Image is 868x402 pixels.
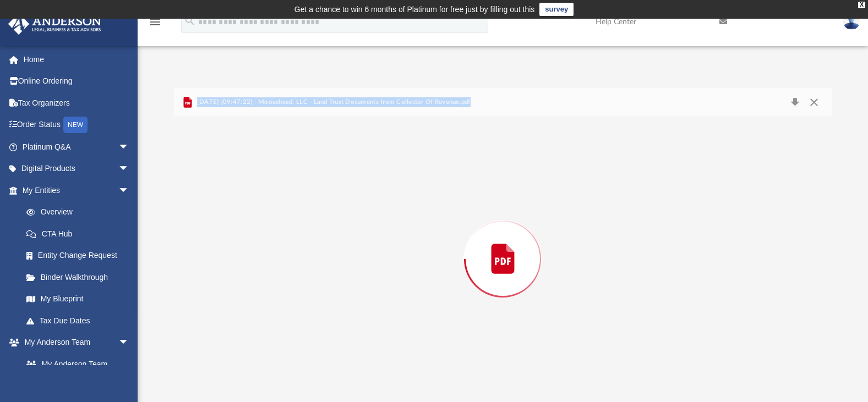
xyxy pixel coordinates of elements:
a: My Anderson Teamarrow_drop_down [8,332,140,354]
a: Online Ordering [8,70,146,92]
div: NEW [63,117,88,133]
div: Preview [174,88,831,401]
span: [DATE] (09:47:22) - Moosehead, LLC - Land Trust Documents from Collector Of Revenue.pdf [194,97,470,107]
a: Overview [15,201,146,223]
span: arrow_drop_down [118,158,140,180]
i: menu [149,15,162,29]
button: Close [804,95,824,110]
div: Get a chance to win 6 months of Platinum for free just by filling out this [294,3,535,16]
a: Tax Organizers [8,92,146,114]
a: survey [539,3,574,16]
a: Order StatusNEW [8,114,146,136]
span: arrow_drop_down [118,332,140,354]
a: My Entitiesarrow_drop_down [8,179,146,201]
a: menu [149,21,162,29]
button: Download [785,95,805,110]
i: search [184,15,196,27]
a: My Anderson Team [15,353,135,375]
img: User Pic [843,14,860,30]
span: arrow_drop_down [118,136,140,158]
a: Platinum Q&Aarrow_drop_down [8,136,146,158]
a: Binder Walkthrough [15,266,146,288]
img: Anderson Advisors Platinum Portal [5,13,105,35]
a: My Blueprint [15,288,140,310]
a: Entity Change Request [15,245,146,267]
a: Home [8,48,146,70]
div: close [858,2,865,8]
span: arrow_drop_down [118,179,140,202]
a: CTA Hub [15,223,146,245]
a: Digital Productsarrow_drop_down [8,158,146,180]
a: Tax Due Dates [15,310,146,332]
